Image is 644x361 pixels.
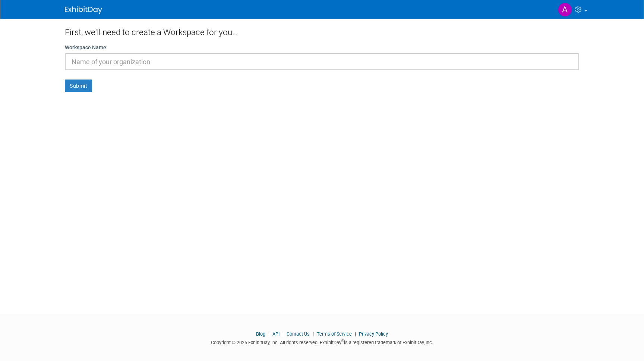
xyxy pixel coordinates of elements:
a: Contact Us [287,331,310,337]
input: Name of your organization [65,53,579,70]
img: ExhibitDay [65,6,102,14]
a: API [272,331,280,337]
label: Workspace Name: [65,44,108,51]
span: | [353,331,358,337]
span: | [281,331,285,337]
span: | [266,331,271,337]
div: First, we'll need to create a Workspace for you... [65,19,579,44]
a: Blog [256,331,265,337]
span: | [311,331,316,337]
img: Anita Wan [558,3,572,17]
a: Terms of Service [317,331,352,337]
button: Submit [65,80,92,92]
sup: ® [341,339,344,343]
a: Privacy Policy [359,331,388,337]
